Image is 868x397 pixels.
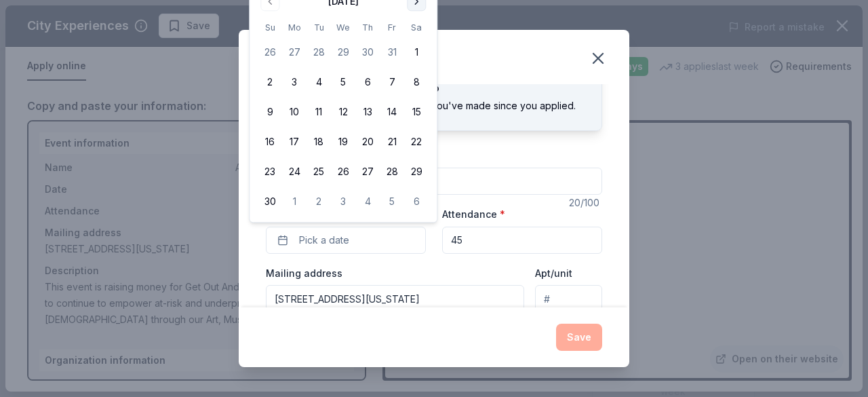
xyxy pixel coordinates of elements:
label: Attendance [442,208,505,221]
input: Enter a US address [266,285,524,312]
button: 6 [404,190,429,214]
label: Apt/unit [535,267,572,280]
button: 21 [380,130,404,155]
button: 22 [404,130,429,155]
th: Tuesday [307,20,331,35]
input: # [535,285,602,312]
th: Saturday [404,20,429,35]
button: 11 [307,100,331,125]
button: 1 [282,190,307,214]
button: 27 [282,41,307,65]
button: 1 [404,41,429,65]
button: 4 [307,71,331,95]
button: 12 [331,100,355,125]
button: 6 [355,71,380,95]
button: 20 [355,130,380,155]
button: 4 [355,190,380,214]
button: 7 [380,71,404,95]
button: 3 [331,190,355,214]
button: 30 [355,41,380,65]
label: Mailing address [266,267,342,280]
button: 15 [404,100,429,125]
div: 20 /100 [569,195,602,211]
button: 19 [331,130,355,155]
button: 5 [331,71,355,95]
button: 13 [355,100,380,125]
button: 28 [380,160,404,185]
button: 8 [404,71,429,95]
button: 31 [380,41,404,65]
button: 2 [307,190,331,214]
button: 18 [307,130,331,155]
button: 26 [258,41,282,65]
button: 2 [258,71,282,95]
input: 20 [442,227,602,254]
button: 3 [282,71,307,95]
button: 25 [307,160,331,185]
button: 23 [258,160,282,185]
button: 27 [355,160,380,185]
button: 10 [282,100,307,125]
button: 5 [380,190,404,214]
th: Wednesday [331,20,355,35]
button: Pick a date [266,227,426,254]
button: 17 [282,130,307,155]
button: 30 [258,190,282,214]
th: Monday [282,20,307,35]
button: 24 [282,160,307,185]
button: 14 [380,100,404,125]
button: 29 [331,41,355,65]
button: 9 [258,100,282,125]
button: 28 [307,41,331,65]
button: 16 [258,130,282,155]
button: 26 [331,160,355,185]
th: Friday [380,20,404,35]
th: Sunday [258,20,282,35]
button: 29 [404,160,429,185]
span: Pick a date [299,232,349,248]
th: Thursday [355,20,380,35]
